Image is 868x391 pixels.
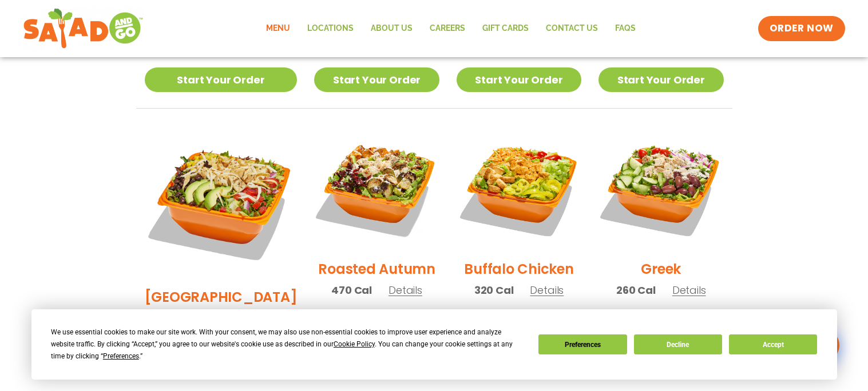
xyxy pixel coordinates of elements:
[257,15,299,42] a: Menu
[770,22,834,35] span: ORDER NOW
[31,309,837,380] div: Cookie Consent Prompt
[51,326,525,362] div: We use essential cookies to make our site work. With your consent, we may also use non-essential ...
[464,259,573,279] h2: Buffalo Chicken
[362,15,421,42] a: About Us
[474,15,537,42] a: GIFT CARDS
[331,282,372,298] span: 470 Cal
[299,15,362,42] a: Locations
[145,287,298,307] h2: [GEOGRAPHIC_DATA]
[729,334,817,354] button: Accept
[457,67,581,92] a: Start Your Order
[607,15,644,42] a: FAQs
[634,334,722,354] button: Decline
[538,334,627,354] button: Preferences
[145,67,298,92] a: Start Your Order
[314,67,439,92] a: Start Your Order
[474,282,514,298] span: 320 Cal
[616,282,656,298] span: 260 Cal
[530,283,564,297] span: Details
[599,126,723,250] img: Product photo for Greek Salad
[758,16,845,41] a: ORDER NOW
[457,126,581,250] img: Product photo for Buffalo Chicken Salad
[334,340,375,348] span: Cookie Policy
[103,352,139,360] span: Preferences
[23,6,144,51] img: new-SAG-logo-768×292
[318,259,435,279] h2: Roasted Autumn
[145,126,298,278] img: Product photo for BBQ Ranch Salad
[641,259,681,279] h2: Greek
[537,15,607,42] a: Contact Us
[599,67,723,92] a: Start Your Order
[672,283,706,297] span: Details
[257,15,644,42] nav: Menu
[314,126,439,250] img: Product photo for Roasted Autumn Salad
[421,15,474,42] a: Careers
[389,283,422,297] span: Details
